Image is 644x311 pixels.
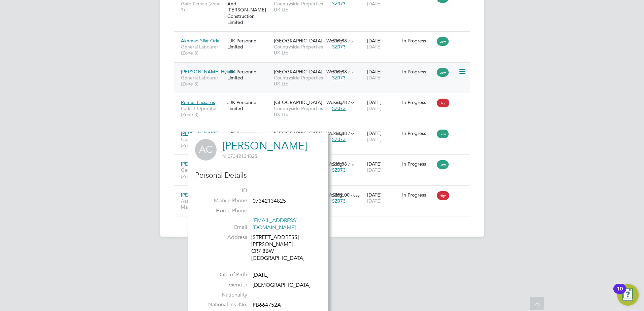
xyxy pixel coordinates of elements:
[253,198,286,204] span: 07342134825
[332,1,346,7] span: SZ073
[179,157,470,163] a: [PERSON_NAME]General Labourer (Zone 3)JJK Personnel Limited[GEOGRAPHIC_DATA] - WokingCountryside ...
[332,105,346,111] span: SZ073
[253,302,281,309] span: PB664752A
[617,284,639,306] button: Open Resource Center, 10 new notifications
[179,127,470,132] a: [PERSON_NAME]General Labourer (Zone 3)JJK Personnel Limited[GEOGRAPHIC_DATA] - WokingCountryside ...
[332,161,347,167] span: £18.88
[332,198,346,204] span: SZ073
[367,1,382,7] span: [DATE]
[226,96,272,115] div: JJK Personnel Limited
[437,130,449,138] span: Low
[332,136,346,142] span: SZ073
[274,130,343,136] span: [GEOGRAPHIC_DATA] - Woking
[253,282,311,288] span: [DEMOGRAPHIC_DATA]
[222,153,257,159] span: 07342134825
[402,130,434,136] div: In Progress
[367,105,382,111] span: [DATE]
[200,291,247,299] label: Nationality
[365,188,400,207] div: [DATE]
[351,193,360,198] span: / day
[195,171,322,180] h3: Personal Details
[179,65,470,71] a: [PERSON_NAME] HylabaGeneral Labourer (Zone 3)JJK Personnel Limited[GEOGRAPHIC_DATA] - WokingCount...
[181,99,215,105] span: Remus Facsaros
[365,158,400,176] div: [DATE]
[274,99,343,105] span: [GEOGRAPHIC_DATA] - Woking
[367,167,382,173] span: [DATE]
[274,1,329,13] span: Countryside Properties UK Ltd
[332,130,347,136] span: £18.88
[365,96,400,115] div: [DATE]
[348,38,354,43] span: / hr
[274,105,329,117] span: Countryside Properties UK Ltd
[181,44,224,56] span: General Labourer (Zone 3)
[402,99,434,105] div: In Progress
[348,69,354,74] span: / hr
[200,187,247,194] label: ID
[200,281,247,288] label: Gender
[348,100,354,105] span: / hr
[367,44,382,50] span: [DATE]
[402,192,434,198] div: In Progress
[274,69,343,75] span: [GEOGRAPHIC_DATA] - Woking
[222,153,228,159] span: m:
[332,69,347,75] span: £18.88
[365,127,400,146] div: [DATE]
[365,34,400,53] div: [DATE]
[226,65,272,84] div: JJK Personnel Limited
[274,44,329,56] span: Countryside Properties UK Ltd
[332,99,347,105] span: £23.28
[253,217,297,231] a: [EMAIL_ADDRESS][DOMAIN_NAME]
[348,131,354,136] span: / hr
[181,38,219,44] span: Akhmad Siiar Oria
[195,139,217,161] span: AC
[200,224,247,231] label: Email
[437,160,449,169] span: Low
[200,207,247,214] label: Home Phone
[200,271,247,278] label: Date of Birth
[367,136,382,142] span: [DATE]
[200,301,247,308] label: National Ins. No.
[365,65,400,84] div: [DATE]
[332,167,346,173] span: SZ073
[181,69,235,75] span: [PERSON_NAME] Hylaba
[226,34,272,53] div: JJK Personnel Limited
[181,130,220,136] span: [PERSON_NAME]
[253,272,268,278] span: [DATE]
[402,38,434,44] div: In Progress
[367,75,382,81] span: [DATE]
[274,75,329,87] span: Countryside Properties UK Ltd
[200,197,247,204] label: Mobile Phone
[332,44,346,50] span: SZ073
[367,198,382,204] span: [DATE]
[437,191,449,200] span: High
[181,167,224,179] span: General Labourer (Zone 3)
[617,289,623,298] div: 10
[402,161,434,167] div: In Progress
[402,69,434,75] div: In Progress
[332,192,350,198] span: £282.00
[348,162,354,167] span: / hr
[222,139,307,152] a: [PERSON_NAME]
[332,38,347,44] span: £18.88
[181,75,224,87] span: General Labourer (Zone 3)
[200,234,247,241] label: Address
[181,161,220,167] span: [PERSON_NAME]
[179,188,470,194] a: [PERSON_NAME]Assistant Site ManagerJJK Personnel Limited[GEOGRAPHIC_DATA] - WokingCountryside Pro...
[181,136,224,148] span: General Labourer (Zone 3)
[181,198,224,210] span: Assistant Site Manager
[274,38,343,44] span: [GEOGRAPHIC_DATA] - Woking
[181,1,224,13] span: Gate Person (Zone 3)
[437,68,449,77] span: Low
[332,75,346,81] span: SZ073
[179,96,470,101] a: Remus FacsarosForklift Operator (Zone 3)JJK Personnel Limited[GEOGRAPHIC_DATA] - WokingCountrysid...
[181,192,220,198] span: [PERSON_NAME]
[226,127,272,146] div: JJK Personnel Limited
[181,105,224,117] span: Forklift Operator (Zone 3)
[179,34,470,40] a: Akhmad Siiar OriaGeneral Labourer (Zone 3)JJK Personnel Limited[GEOGRAPHIC_DATA] - WokingCountrys...
[251,234,315,262] div: [STREET_ADDRESS] [PERSON_NAME] CR7 8BW [GEOGRAPHIC_DATA]
[437,99,449,107] span: High
[437,37,449,46] span: Low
